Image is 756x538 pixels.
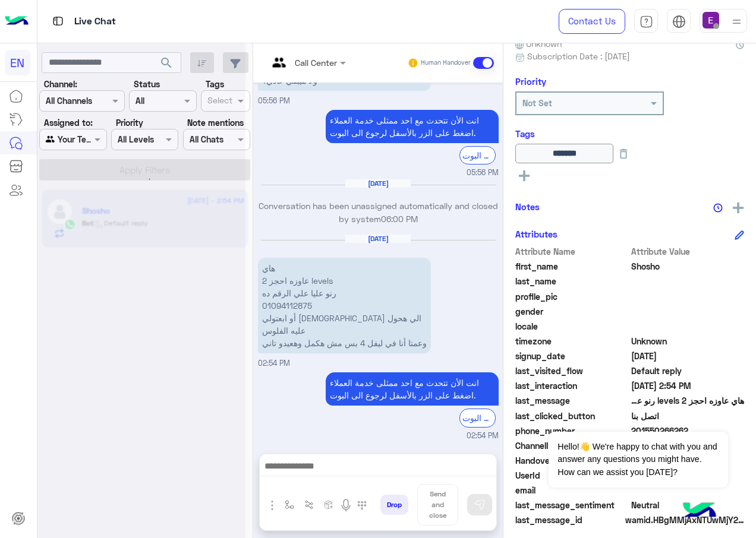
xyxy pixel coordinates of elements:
span: gender [515,305,629,318]
span: Subscription Date : [DATE] [527,50,630,62]
img: make a call [357,501,367,510]
button: Drop [380,495,408,515]
h6: Tags [515,128,744,139]
img: send attachment [265,498,279,512]
img: Logo [5,9,29,34]
img: select flow [285,500,294,509]
img: send voice note [339,498,353,512]
a: Contact Us [559,9,625,34]
span: email [515,484,629,496]
img: send message [474,499,486,511]
span: Attribute Value [631,245,745,258]
span: Hello!👋 We're happy to chat with you and answer any questions you might have. How can we assist y... [549,432,727,488]
p: 2/9/2025, 2:54 PM [258,258,431,353]
span: locale [515,320,629,333]
img: tab [51,14,65,29]
h6: Priority [515,76,546,87]
button: select flow [280,495,300,515]
span: HandoverOn [515,454,629,467]
span: last_name [515,275,629,287]
h6: Notes [515,201,540,212]
img: add [733,202,744,213]
span: 05:56 PM [467,167,499,179]
span: Unknown [631,335,745,347]
img: userImage [703,12,719,29]
div: Select [206,94,232,109]
a: tab [634,9,658,34]
div: الرجوع الى البوت [459,146,496,164]
span: Unknown [515,37,562,50]
span: wamid.HBgMMjAxNTUwMjY2MjYyFQIAEhgUM0EwM0U3MTE5NzdCRjcwMzZERkMA [625,514,744,526]
span: 06:00 PM [381,214,418,224]
span: null [631,320,745,333]
div: loading... [131,169,152,189]
span: phone_number [515,425,629,437]
img: profile [729,14,744,29]
span: last_message [515,394,629,407]
span: ChannelId [515,439,629,452]
small: Human Handover [421,58,471,68]
img: tab [672,15,686,29]
img: Trigger scenario [304,500,314,509]
span: 02:54 PM [258,359,290,368]
button: create order [319,495,339,515]
img: notes [713,203,723,213]
span: Default reply [631,365,745,377]
span: 0 [631,499,745,511]
span: 2025-09-02T11:54:17.739Z [631,379,745,392]
img: hulul-logo.png [679,490,720,532]
div: الرجوع الى البوت [459,409,496,427]
span: last_visited_flow [515,365,629,377]
span: profile_pic [515,290,629,303]
p: Live Chat [74,14,116,30]
span: first_name [515,260,629,273]
img: tab [640,15,653,29]
span: UserId [515,469,629,482]
h6: [DATE] [345,179,411,188]
span: null [631,305,745,318]
span: last_clicked_button [515,410,629,422]
div: EN [5,50,30,75]
h6: Attributes [515,229,557,239]
span: 02:54 PM [467,431,499,442]
p: Conversation has been unassigned automatically and closed by system [258,200,499,225]
img: create order [324,500,333,509]
span: last_interaction [515,379,629,392]
span: last_message_id [515,514,623,526]
p: 2/9/2025, 2:54 PM [326,372,499,406]
h6: [DATE] [345,235,411,243]
span: timezone [515,335,629,347]
span: 05:56 PM [258,96,290,105]
span: 2024-11-29T15:44:45.113Z [631,350,745,362]
button: Trigger scenario [300,495,319,515]
span: signup_date [515,350,629,362]
span: Shosho [631,260,745,273]
p: 21/8/2025, 5:56 PM [326,110,499,143]
span: Attribute Name [515,245,629,258]
span: هاي عاوزه احجز 2 levels رنو عليا علي الرقم ده 01094112875 أو ابعتولي الرقم الي هحول عليه الفلوس و... [631,394,745,407]
span: last_message_sentiment [515,499,629,511]
button: Send and close [417,484,458,526]
span: null [631,484,745,496]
